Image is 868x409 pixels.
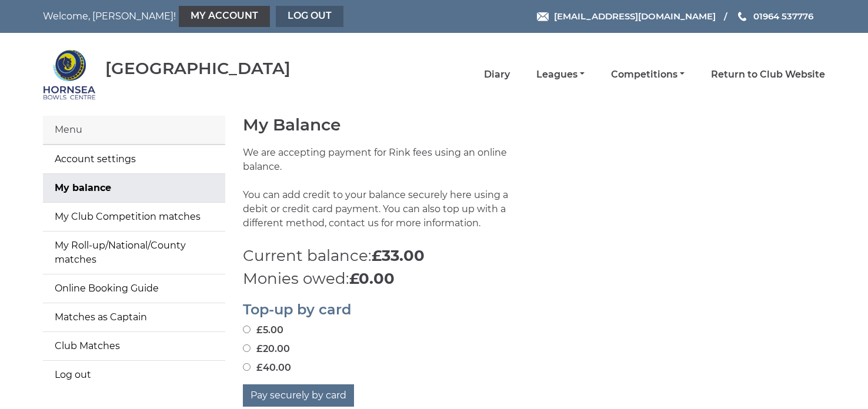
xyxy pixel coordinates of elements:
[243,244,825,267] p: Current balance:
[243,342,290,356] label: £20.00
[243,323,283,337] label: £5.00
[243,146,525,244] p: We are accepting payment for Rink fees using an online balance. You can add credit to your balanc...
[243,344,251,352] input: £20.00
[43,48,96,101] img: Hornsea Bowls Centre
[753,11,813,22] span: 01964 537776
[736,9,813,23] a: Phone us 01964 537776
[43,6,359,27] nav: Welcome, [PERSON_NAME]!
[738,12,746,21] img: Phone us
[43,303,225,331] a: Matches as Captain
[537,12,549,21] img: Email
[536,68,585,81] a: Leagues
[179,6,270,27] a: My Account
[554,11,716,22] span: [EMAIL_ADDRESS][DOMAIN_NAME]
[43,203,225,231] a: My Club Competition matches
[611,68,685,81] a: Competitions
[537,9,716,23] a: Email [EMAIL_ADDRESS][DOMAIN_NAME]
[711,68,825,81] a: Return to Club Website
[105,59,291,78] div: [GEOGRAPHIC_DATA]
[243,361,291,375] label: £40.00
[43,332,225,360] a: Club Matches
[372,246,425,265] strong: £33.00
[43,174,225,202] a: My balance
[243,267,825,290] p: Monies owed:
[43,145,225,173] a: Account settings
[243,302,825,317] h2: Top-up by card
[43,361,225,389] a: Log out
[243,116,825,134] h1: My Balance
[43,232,225,274] a: My Roll-up/National/County matches
[243,326,251,333] input: £5.00
[243,384,354,407] button: Pay securely by card
[43,116,225,145] div: Menu
[243,363,251,371] input: £40.00
[43,274,225,303] a: Online Booking Guide
[276,6,343,27] a: Log out
[484,68,510,81] a: Diary
[349,269,395,288] strong: £0.00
